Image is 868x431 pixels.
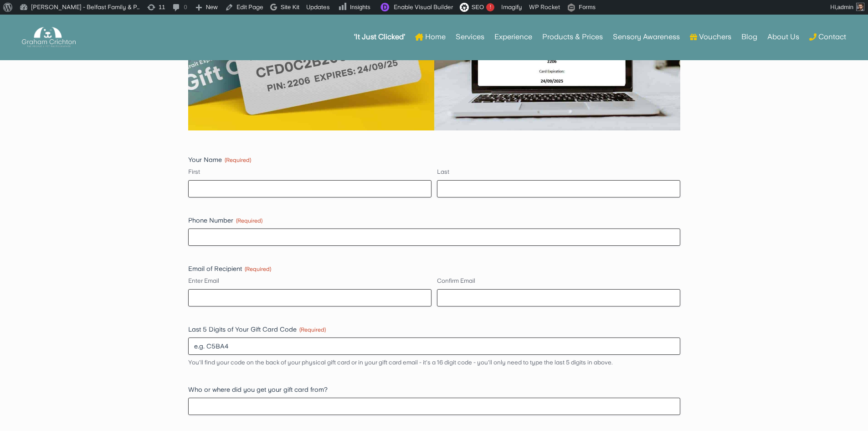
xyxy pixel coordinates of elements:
[741,19,757,55] a: Blog
[437,168,680,177] label: Last
[456,19,484,55] a: Services
[245,266,271,272] span: (Required)
[613,19,680,55] a: Sensory Awareness
[350,4,370,10] span: Insights
[437,277,680,286] label: Confirm Email
[236,218,262,224] span: (Required)
[837,4,853,10] span: admin
[299,327,326,333] span: (Required)
[281,4,299,10] span: Site Kit
[472,4,484,10] span: SEO
[542,19,603,55] a: Products & Prices
[188,264,271,273] legend: Email of Recipient
[22,25,76,50] img: Graham Crichton Photography Logo - Graham Crichton - Belfast Family & Pet Photography Studio
[188,155,251,164] legend: Your Name
[188,385,680,394] label: Who or where did you get your gift card from?
[690,19,731,55] a: Vouchers
[188,216,680,225] label: Phone Number
[188,277,431,286] label: Enter Email
[225,157,251,163] span: (Required)
[809,19,846,55] a: Contact
[494,19,532,55] a: Experience
[354,19,405,55] a: ‘It Just Clicked’
[188,168,431,177] label: First
[188,358,680,367] div: You'll find your code on the back of your physical gift card or in your gift card email - it's a ...
[767,19,799,55] a: About Us
[188,338,680,355] input: e.g. C5BA4
[188,325,680,334] label: Last 5 Digits of Your Gift Card Code
[354,34,405,40] strong: ‘It Just Clicked’
[415,19,446,55] a: Home
[486,3,494,11] div: !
